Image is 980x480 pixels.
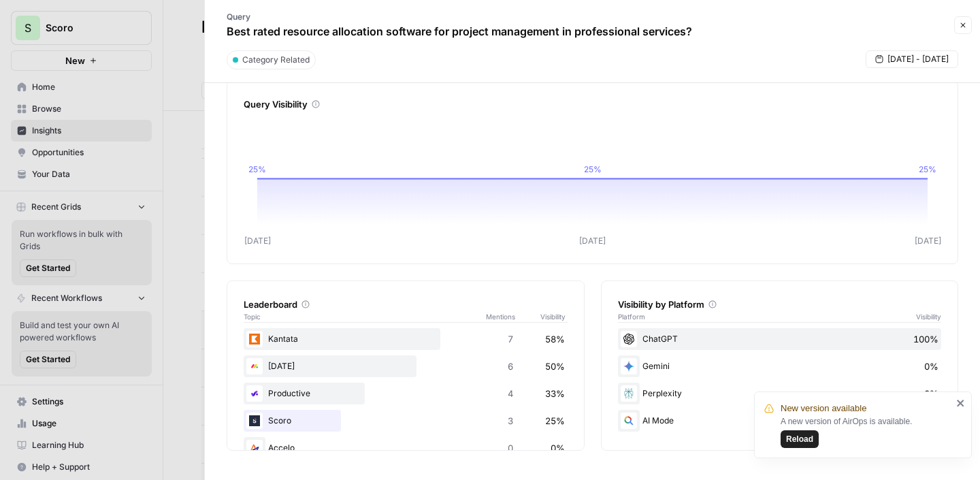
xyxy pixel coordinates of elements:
[244,328,568,350] div: Kantata
[618,410,942,432] div: AI Mode
[244,437,568,459] div: Accelo
[246,358,263,374] img: j0006o4w6wdac5z8yzb60vbgsr6k
[248,164,266,174] tspan: 25%
[486,311,540,322] span: Mentions
[246,413,263,429] img: 8mpid1d5fjqkimf433hjhoelaj3a
[887,53,949,65] span: [DATE] - [DATE]
[244,97,941,111] div: Query Visibility
[786,433,813,445] span: Reload
[618,311,645,322] span: Platform
[618,298,942,311] div: Visibility by Platform
[584,164,602,174] tspan: 25%
[508,414,513,428] span: 3
[956,398,966,409] button: close
[227,11,692,23] p: Query
[244,311,486,322] span: Topic
[781,402,866,415] span: New version available
[919,164,936,174] tspan: 25%
[913,332,938,346] span: 100%
[508,441,513,455] span: 0
[551,441,565,455] span: 0%
[866,50,958,68] button: [DATE] - [DATE]
[618,328,942,350] div: ChatGPT
[244,236,271,246] tspan: [DATE]
[246,385,263,402] img: qq6khsiep2vmesj24295gtaco8a5
[244,383,568,404] div: Productive
[781,430,819,448] button: Reload
[246,331,263,347] img: nr4f6p8s86g5mtvv0ede4bru6bi6
[508,387,513,400] span: 4
[924,359,938,373] span: 0%
[579,236,606,246] tspan: [DATE]
[915,236,941,246] tspan: [DATE]
[545,332,565,346] span: 58%
[545,359,565,373] span: 50%
[545,387,565,400] span: 33%
[618,355,942,377] div: Gemini
[246,440,263,456] img: hvmrilke4aba3500ukdh68mclu84
[508,332,513,346] span: 7
[924,387,938,400] span: 0%
[508,359,513,373] span: 6
[618,383,942,404] div: Perplexity
[244,355,568,377] div: [DATE]
[540,311,568,322] span: Visibility
[244,410,568,432] div: Scoro
[916,311,941,322] span: Visibility
[781,415,952,448] div: A new version of AirOps is available.
[545,414,565,428] span: 25%
[242,54,310,66] span: Category Related
[227,23,692,39] p: Best rated resource allocation software for project management in professional services?
[244,298,568,311] div: Leaderboard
